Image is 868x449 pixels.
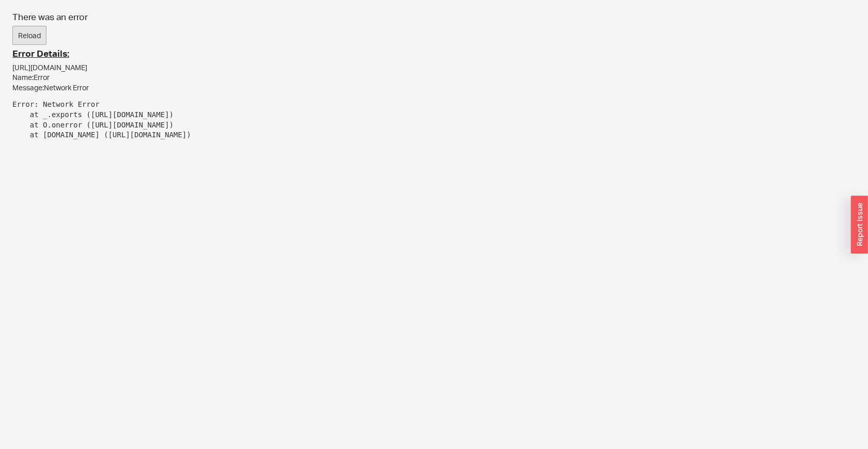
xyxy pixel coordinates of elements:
[12,100,856,140] pre: Error: Network Error at _.exports ([URL][DOMAIN_NAME]) at O.onerror ([URL][DOMAIN_NAME]) at [DOMA...
[12,72,856,83] div: Name: Error
[12,62,856,73] div: [URL][DOMAIN_NAME]
[12,49,856,58] h3: Error Details:
[12,26,47,45] button: Reload
[12,12,856,22] h3: There was an error
[12,83,856,93] div: Message: Network Error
